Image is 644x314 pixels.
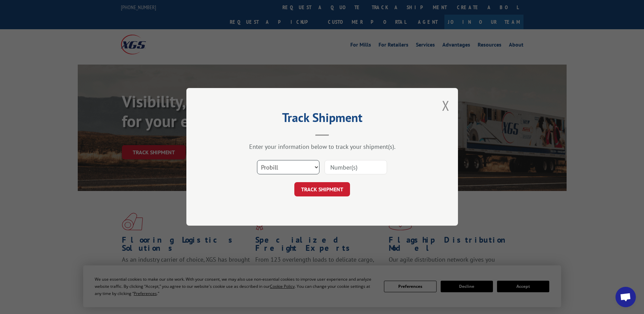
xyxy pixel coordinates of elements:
div: Enter your information below to track your shipment(s). [220,143,424,151]
button: TRACK SHIPMENT [294,182,350,197]
div: Open chat [615,287,636,307]
input: Number(s) [325,160,387,175]
button: Close modal [442,97,449,115]
h2: Track Shipment [220,113,424,126]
